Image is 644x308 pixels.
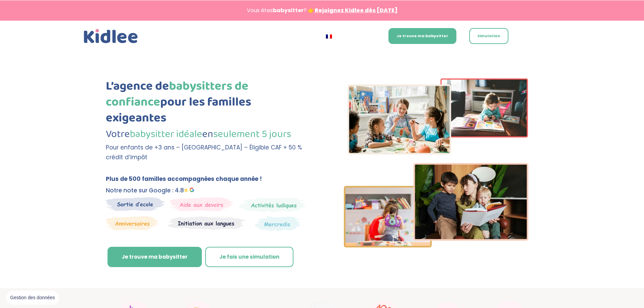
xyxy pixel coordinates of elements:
[108,247,202,267] a: Je trouve ma babysitter
[168,216,245,230] img: Atelier thematique
[10,295,55,301] span: Gestion des données
[170,197,233,211] img: weekends
[238,197,305,213] img: Mercredi
[106,197,165,211] img: Sortie decole
[315,6,398,14] a: Rejoignez Kidlee dès [DATE]
[469,28,508,44] a: Simulation
[247,6,398,14] span: Vous êtes ? 👉
[255,216,300,232] img: Thematique
[388,28,456,44] a: Je trouve ma babysitter
[82,27,140,45] a: Kidlee Logo
[106,143,302,161] span: Pour enfants de +3 ans – [GEOGRAPHIC_DATA] – Éligible CAF + 50 % crédit d’impôt
[106,216,159,230] img: Anniversaire
[106,78,310,129] h1: L’agence de pour les familles exigeantes
[106,186,310,195] p: Notre note sur Google : 4.8
[106,126,291,142] span: Votre en
[6,291,59,305] button: Gestion des données
[326,34,332,39] img: Français
[344,241,528,250] picture: Imgs-2
[213,126,291,142] span: seulement 5 jours
[106,76,248,112] span: babysitters de confiance
[82,27,140,45] img: logo_kidlee_bleu
[130,126,202,142] span: babysitter idéale
[205,247,293,267] a: Je fais une simulation
[106,175,262,183] b: Plus de 500 familles accompagnées chaque année !
[273,6,304,14] strong: babysitter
